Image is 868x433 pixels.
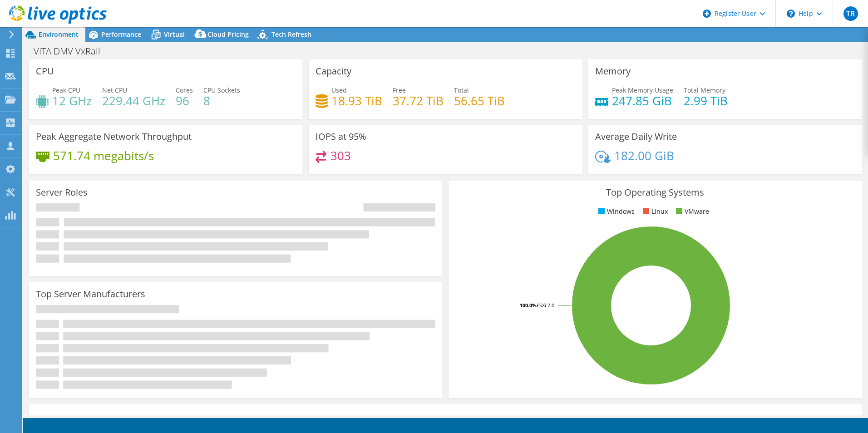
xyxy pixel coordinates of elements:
span: Virtual [164,30,185,39]
tspan: 100.0% [520,302,537,309]
h4: 571.74 megabits/s [53,151,154,161]
span: CPU Sockets [203,86,240,94]
h3: IOPS at 95% [316,132,366,142]
h4: 96 [176,96,193,106]
h3: Server Roles [36,187,88,197]
h4: 182.00 GiB [614,151,674,161]
li: VMware [674,207,709,216]
tspan: ESXi 7.0 [537,302,554,309]
span: Free [393,86,406,94]
h3: Capacity [316,66,351,76]
h3: Top Server Manufacturers [36,289,145,299]
h4: 8 [203,96,240,106]
h4: 2.99 TiB [684,96,728,106]
span: Cloud Pricing [207,30,249,39]
span: Performance [101,30,141,39]
h3: CPU [36,66,54,76]
h4: 56.65 TiB [454,96,505,106]
span: Used [331,86,347,94]
span: Environment [39,30,79,39]
h3: Average Daily Write [595,132,677,142]
span: Peak Memory Usage [612,86,673,94]
h1: VITA DMV VxRail [30,46,114,56]
h3: Peak Aggregate Network Throughput [36,132,192,142]
span: Net CPU [102,86,127,94]
span: Tech Refresh [271,30,311,39]
h4: 37.72 TiB [393,96,444,106]
span: Total Memory [684,86,725,94]
span: TR [843,6,858,21]
span: Peak CPU [52,86,80,94]
h4: 12 GHz [52,96,92,106]
h4: 247.85 GiB [612,96,673,106]
li: Linux [641,207,668,216]
h4: 303 [330,151,351,161]
svg: \n [787,10,795,18]
h4: 229.44 GHz [102,96,165,106]
h3: Memory [595,66,631,76]
li: Windows [596,207,635,216]
h4: 18.93 TiB [331,96,382,106]
span: Total [454,86,469,94]
h3: Top Operating Systems [455,187,855,197]
span: Cores [176,86,193,94]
